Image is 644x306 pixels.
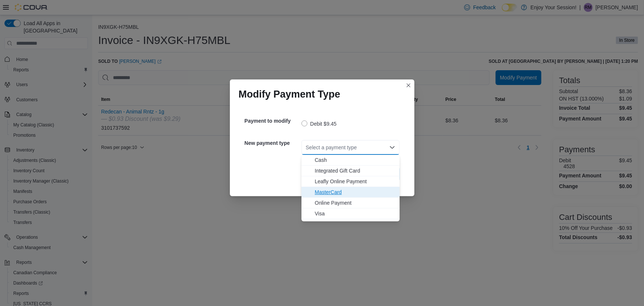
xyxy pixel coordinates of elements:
label: Debit $9.45 [302,119,337,128]
input: Accessible screen reader label [306,143,307,152]
button: Visa [302,208,400,219]
button: MasterCard [302,187,400,198]
span: Online Payment [315,199,395,207]
button: Online Payment [302,198,400,208]
span: Integrated Gift Card [315,167,395,174]
div: Choose from the following options [302,155,400,219]
button: Leafly Online Payment [302,176,400,187]
h5: New payment type [245,136,300,150]
span: Leafly Online Payment [315,178,395,185]
button: Closes this modal window [404,81,413,90]
button: Integrated Gift Card [302,166,400,176]
button: Cash [302,155,400,166]
span: MasterCard [315,188,395,196]
h5: Payment to modify [245,113,300,128]
h1: Modify Payment Type [239,88,341,100]
button: Close list of options [389,144,395,150]
span: Visa [315,210,395,217]
span: Cash [315,156,395,164]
